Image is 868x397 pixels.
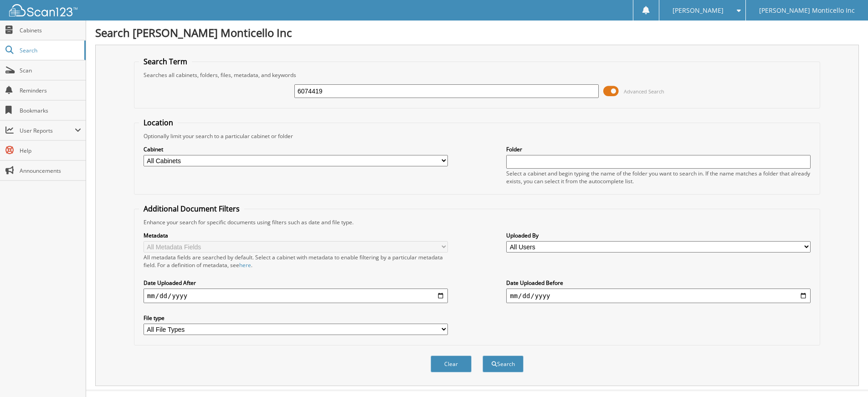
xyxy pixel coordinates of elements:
[506,145,811,153] label: Folder
[20,46,80,54] span: Search
[20,147,81,155] span: Help
[139,218,815,226] div: Enhance your search for specific documents using filters such as date and file type.
[144,314,448,322] label: File type
[822,353,868,397] iframe: Chat Widget
[506,289,811,303] input: end
[139,71,815,79] div: Searches all cabinets, folders, files, metadata, and keywords
[20,167,81,175] span: Announcements
[95,25,859,40] h1: Search [PERSON_NAME] Monticello Inc
[483,356,524,372] button: Search
[506,279,811,287] label: Date Uploaded Before
[759,8,855,13] span: [PERSON_NAME] Monticello Inc
[20,26,81,34] span: Cabinets
[9,4,77,16] img: scan123-logo-white.svg
[139,118,178,128] legend: Location
[506,170,811,185] div: Select a cabinet and begin typing the name of the folder you want to search in. If the name match...
[506,232,811,239] label: Uploaded By
[144,279,448,287] label: Date Uploaded After
[144,145,448,153] label: Cabinet
[144,289,448,303] input: start
[239,261,251,269] a: here
[20,107,81,114] span: Bookmarks
[20,67,81,74] span: Scan
[139,204,244,214] legend: Additional Document Filters
[673,8,724,13] span: [PERSON_NAME]
[139,132,815,140] div: Optionally limit your search to a particular cabinet or folder
[144,253,448,269] div: All metadata fields are searched by default. Select a cabinet with metadata to enable filtering b...
[431,356,472,372] button: Clear
[20,87,81,94] span: Reminders
[139,57,192,67] legend: Search Term
[624,88,664,95] span: Advanced Search
[20,127,75,134] span: User Reports
[144,232,448,239] label: Metadata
